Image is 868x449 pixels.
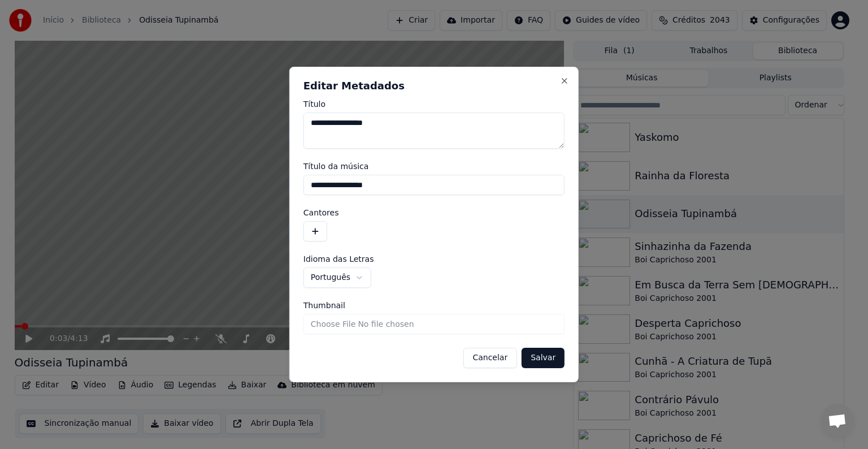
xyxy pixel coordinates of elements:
[463,348,517,368] button: Cancelar
[303,209,565,217] label: Cantores
[303,100,565,108] label: Título
[303,162,565,170] label: Título da música
[303,301,345,309] span: Thumbnail
[303,81,565,91] h2: Editar Metadados
[303,255,374,263] span: Idioma das Letras
[522,348,565,368] button: Salvar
